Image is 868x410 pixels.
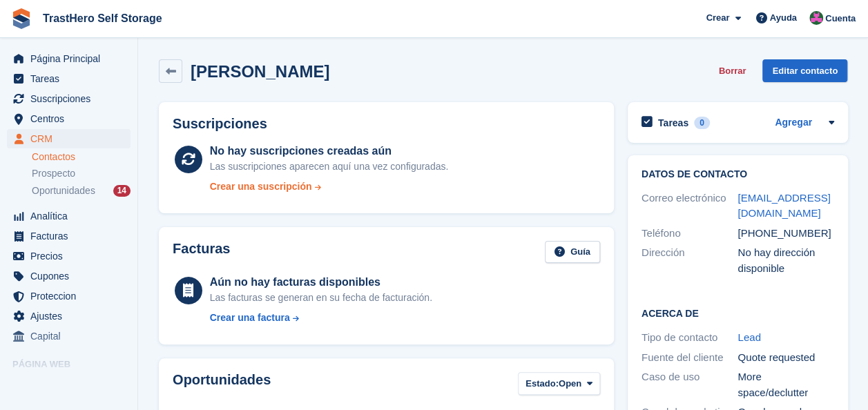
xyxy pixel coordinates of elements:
[12,358,137,371] span: Página web
[825,12,856,26] span: Cuenta
[7,129,131,148] a: menu
[30,69,113,88] span: Tareas
[762,59,847,82] a: Editar contacto
[210,274,432,291] div: Aún no hay facturas disponibles
[210,291,432,305] div: Las facturas se generan en su fecha de facturación.
[32,184,131,198] a: Oportunidades 14
[737,350,834,366] div: Quote requested
[210,159,449,174] div: Las suscripciones aparecen aquí una vez configuradas.
[7,109,131,128] a: menu
[210,311,432,325] a: Crear una factura
[210,143,449,159] div: No hay suscripciones creadas aún
[173,241,230,264] h2: Facturas
[7,326,131,346] a: menu
[30,129,113,148] span: CRM
[32,167,75,180] span: Prospecto
[7,226,131,246] a: menu
[30,286,113,306] span: Proteccion
[737,245,834,276] div: No hay dirección disponible
[737,331,760,343] a: Lead
[30,306,113,326] span: Ajustes
[525,377,559,391] span: Estado:
[809,11,823,25] img: Marua Grioui
[30,109,113,128] span: Centros
[7,49,131,68] a: menu
[642,350,738,366] div: Fuente del cliente
[30,246,113,266] span: Precios
[642,330,738,346] div: Tipo de contacto
[642,369,738,400] div: Caso de uso
[7,89,131,108] a: menu
[737,226,834,242] div: [PHONE_NUMBER]
[30,226,113,246] span: Facturas
[210,179,449,194] a: Crear una suscripción
[545,241,600,264] a: Guía
[173,372,271,398] h2: Oportunidades
[518,372,600,395] button: Estado: Open
[694,117,710,129] div: 0
[7,286,131,306] a: menu
[642,169,834,180] h2: Datos de contacto
[642,226,738,242] div: Teléfono
[737,369,834,400] div: More space/declutter
[30,266,113,286] span: Cupones
[32,150,131,164] a: Contactos
[210,179,312,194] div: Crear una suscripción
[30,89,113,108] span: Suscripciones
[114,376,131,393] a: Vista previa de la tienda
[7,266,131,286] a: menu
[113,185,131,197] div: 14
[642,306,834,320] h2: Acerca de
[37,7,168,30] a: TrastHero Self Storage
[210,311,290,325] div: Crear una factura
[30,49,113,68] span: Página Principal
[706,11,729,25] span: Crear
[775,115,812,131] a: Agregar
[713,59,752,82] button: Borrar
[737,192,830,219] a: [EMAIL_ADDRESS][DOMAIN_NAME]
[32,166,131,181] a: Prospecto
[173,116,600,132] h2: Suscripciones
[191,62,329,81] h2: [PERSON_NAME]
[11,8,32,29] img: stora-icon-8386f47178a22dfd0bd8f6a31ec36ba5ce8667c1dd55bd0f319d3a0aa187defe.svg
[32,184,95,197] span: Oportunidades
[559,377,581,391] span: Open
[7,375,131,394] a: menú
[642,191,738,222] div: Correo electrónico
[7,306,131,326] a: menu
[770,11,797,25] span: Ayuda
[30,326,113,346] span: Capital
[30,206,113,226] span: Analítica
[7,69,131,88] a: menu
[30,375,113,394] span: página web
[7,206,131,226] a: menu
[7,246,131,266] a: menu
[658,117,688,129] h2: Tareas
[642,245,738,276] div: Dirección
